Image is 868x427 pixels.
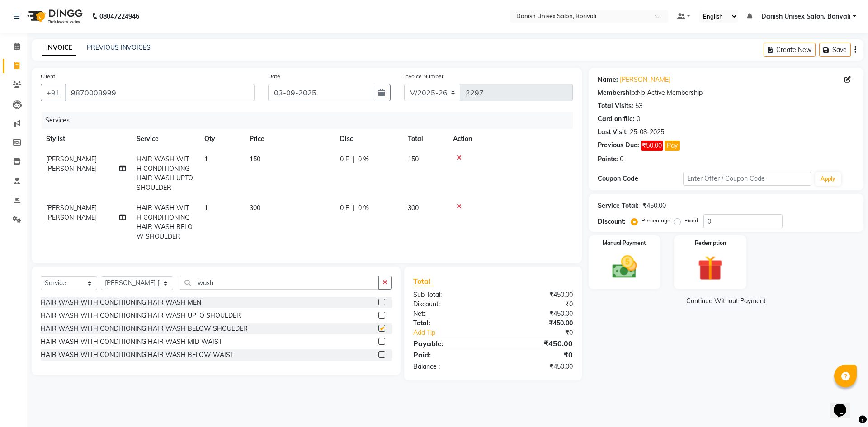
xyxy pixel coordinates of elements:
[406,319,493,328] div: Total:
[41,350,234,360] div: HAIR WASH WITH CONDITIONING HAIR WASH BELOW WAIST
[493,349,579,360] div: ₹0
[406,300,493,309] div: Discount:
[42,112,580,129] div: Services
[598,217,626,226] div: Discount:
[604,253,645,282] img: _cash.svg
[830,391,859,418] iframe: chat widget
[244,129,335,149] th: Price
[41,129,131,149] th: Stylist
[819,43,851,57] button: Save
[406,338,493,349] div: Payable:
[598,114,635,124] div: Card on file:
[46,204,97,221] span: [PERSON_NAME] [PERSON_NAME]
[41,324,248,333] div: HAIR WASH WITH CONDITIONING HAIR WASH BELOW SHOULDER
[665,141,680,151] button: Pay
[404,72,443,80] label: Invoice Number
[493,338,579,349] div: ₹450.00
[137,155,193,192] span: HAIR WASH WITH CONDITIONING HAIR WASH UPTO SHOULDER
[598,75,618,84] div: Name:
[402,129,448,149] th: Total
[507,328,579,338] div: ₹0
[65,84,255,101] input: Search by Name/Mobile/Email/Code
[590,296,862,306] a: Continue Without Payment
[335,129,402,149] th: Disc
[353,203,354,213] span: |
[46,155,97,173] span: [PERSON_NAME] [PERSON_NAME]
[493,319,579,328] div: ₹450.00
[764,43,816,57] button: Create New
[406,362,493,371] div: Balance :
[642,216,670,225] label: Percentage
[250,204,260,212] span: 300
[406,349,493,360] div: Paid:
[683,172,811,186] input: Enter Offer / Coupon Code
[41,311,241,320] div: HAIR WASH WITH CONDITIONING HAIR WASH UPTO SHOULDER
[340,155,349,164] span: 0 F
[99,4,139,29] b: 08047224946
[620,155,623,164] div: 0
[204,155,208,163] span: 1
[620,75,670,84] a: [PERSON_NAME]
[684,216,698,225] label: Fixed
[41,298,201,307] div: HAIR WASH WITH CONDITIONING HAIR WASH MEN
[358,203,369,213] span: 0 %
[598,88,637,98] div: Membership:
[598,174,683,183] div: Coupon Code
[635,101,642,111] div: 53
[41,337,222,347] div: HAIR WASH WITH CONDITIONING HAIR WASH MID WAIST
[598,141,639,151] div: Previous Due:
[493,300,579,309] div: ₹0
[406,309,493,319] div: Net:
[131,129,199,149] th: Service
[42,40,76,56] a: INVOICE
[630,127,664,137] div: 25-08-2025
[87,43,151,52] a: PREVIOUS INVOICES
[413,277,434,286] span: Total
[204,204,208,212] span: 1
[493,309,579,319] div: ₹450.00
[448,129,573,149] th: Action
[340,203,349,213] span: 0 F
[199,129,244,149] th: Qty
[761,12,851,21] span: Danish Unisex Salon, Borivali
[690,253,731,284] img: _gift.svg
[603,239,646,247] label: Manual Payment
[408,155,419,163] span: 150
[815,172,841,186] button: Apply
[493,362,579,371] div: ₹450.00
[268,72,280,80] label: Date
[598,201,639,211] div: Service Total:
[358,155,369,164] span: 0 %
[598,88,854,98] div: No Active Membership
[23,4,85,29] img: logo
[406,290,493,300] div: Sub Total:
[250,155,260,163] span: 150
[41,72,55,80] label: Client
[641,141,663,151] span: ₹50.00
[598,155,618,164] div: Points:
[598,127,628,137] div: Last Visit:
[637,114,640,124] div: 0
[695,239,726,247] label: Redemption
[41,84,66,101] button: +91
[180,276,379,290] input: Search or Scan
[493,290,579,300] div: ₹450.00
[642,201,666,211] div: ₹450.00
[598,101,633,111] div: Total Visits:
[353,155,354,164] span: |
[408,204,419,212] span: 300
[406,328,507,338] a: Add Tip
[137,204,193,240] span: HAIR WASH WITH CONDITIONING HAIR WASH BELOW SHOULDER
